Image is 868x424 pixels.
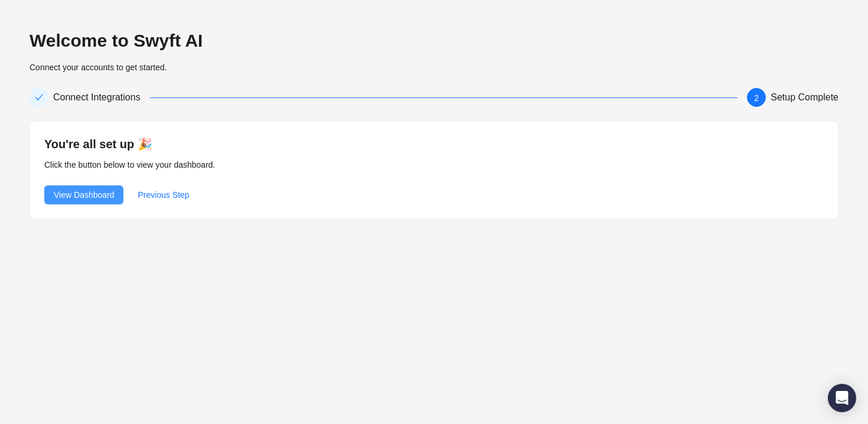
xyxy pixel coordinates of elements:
span: check [35,93,43,102]
div: Connect Integrations [53,88,150,107]
button: Previous Step [128,185,198,204]
span: Click the button below to view your dashboard. [44,160,216,169]
h4: You're all set up 🎉 [44,136,824,152]
div: Setup Complete [771,88,838,107]
span: Previous Step [138,188,189,201]
button: View Dashboard [44,185,123,204]
span: 2 [754,93,759,103]
span: View Dashboard [54,188,114,201]
span: Connect your accounts to get started. [30,63,167,72]
h2: Welcome to Swyft AI [30,30,838,52]
div: Open Intercom Messenger [828,384,856,412]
